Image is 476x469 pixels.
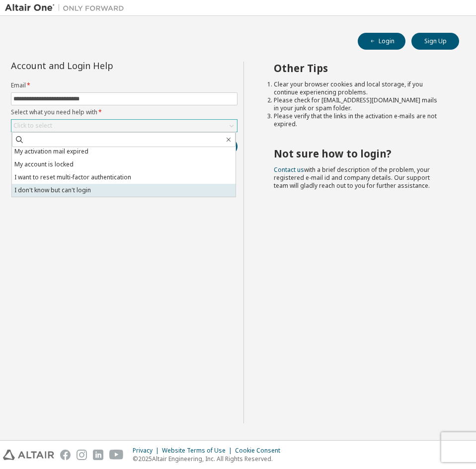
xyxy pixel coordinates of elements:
[12,145,236,158] li: My activation mail expired
[274,165,430,190] span: with a brief description of the problem, your registered e-mail id and company details. Our suppo...
[60,450,71,460] img: facebook.svg
[3,450,54,460] img: altair_logo.svg
[11,62,192,70] div: Account and Login Help
[274,147,441,160] h2: Not sure how to login?
[11,81,238,89] label: Email
[274,112,441,128] li: Please verify that the links in the activation e-mails are not expired.
[11,108,238,116] label: Select what you need help with
[13,122,52,130] div: Click to select
[411,33,459,50] button: Sign Up
[133,447,162,455] div: Privacy
[109,450,124,460] img: youtube.svg
[11,120,237,132] div: Click to select
[162,447,235,455] div: Website Terms of Use
[274,62,441,75] h2: Other Tips
[358,33,405,50] button: Login
[77,450,87,460] img: instagram.svg
[235,447,286,455] div: Cookie Consent
[5,3,129,13] img: Altair One
[133,455,286,463] p: © 2025 Altair Engineering, Inc. All Rights Reserved.
[93,450,103,460] img: linkedin.svg
[274,96,441,112] li: Please check for [EMAIL_ADDRESS][DOMAIN_NAME] mails in your junk or spam folder.
[274,165,304,174] a: Contact us
[274,80,441,96] li: Clear your browser cookies and local storage, if you continue experiencing problems.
